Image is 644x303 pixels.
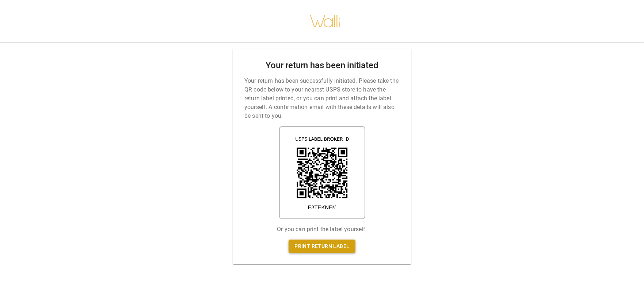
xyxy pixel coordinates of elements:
[277,225,367,234] p: Or you can print the label yourself.
[266,60,378,71] h2: Your return has been initiated
[289,240,355,253] a: Print return label
[244,77,400,120] p: Your return has been successfully initiated. Please take the QR code below to your nearest USPS s...
[279,126,365,219] img: shipping label qr code
[309,5,341,37] img: walli-inc.myshopify.com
